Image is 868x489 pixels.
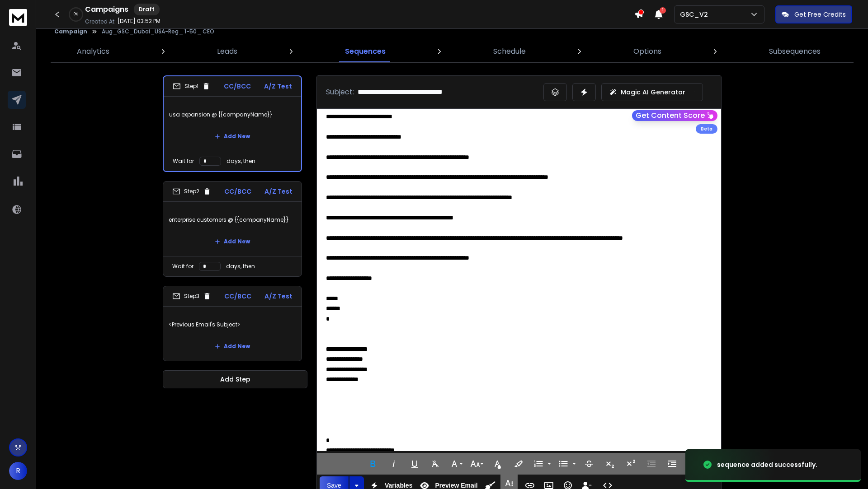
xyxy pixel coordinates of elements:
[226,158,255,165] p: days, then
[208,127,257,145] button: Add New
[169,312,296,337] p: <Previous Email's Subject>
[264,187,292,196] p: A/Z Test
[172,187,211,196] div: Step 2
[632,110,717,121] button: Get Content Score
[9,9,27,26] img: logo
[633,46,661,57] p: Options
[764,41,826,62] a: Subsequences
[345,46,386,57] p: Sequences
[9,462,27,480] button: R
[406,455,423,473] button: Underline (⌘U)
[172,292,211,300] div: Step 3
[208,233,257,251] button: Add New
[71,41,115,62] a: Analytics
[85,18,116,25] p: Created At:
[208,337,257,355] button: Add New
[696,124,717,134] div: Beta
[224,82,251,91] p: CC/BCC
[134,4,160,15] div: Draft
[172,263,193,270] p: Wait for
[555,455,572,473] button: Unordered List
[118,18,160,25] p: [DATE] 03:52 PM
[163,181,302,277] li: Step2CC/BCCA/Z Testenterprise customers @ {{companyName}}Add NewWait fordays, then
[488,41,531,62] a: Schedule
[326,87,354,98] p: Subject:
[224,187,251,196] p: CC/BCC
[660,7,666,14] span: 1
[769,46,821,57] p: Subsequences
[163,370,307,388] button: Add Step
[54,28,87,35] button: Campaign
[85,4,128,15] h1: Campaigns
[621,88,685,97] p: Magic AI Generator
[217,46,237,57] p: Leads
[264,82,292,91] p: A/Z Test
[664,455,681,473] button: Increase Indent (⌘])
[530,455,547,473] button: Ordered List
[628,41,667,62] a: Options
[224,292,251,301] p: CC/BCC
[601,83,703,101] button: Magic AI Generator
[510,455,527,473] button: Background Color
[226,263,255,270] p: days, then
[169,207,296,233] p: enterprise customers @ {{companyName}}
[163,286,302,361] li: Step3CC/BCCA/Z Test<Previous Email's Subject>Add New
[264,292,292,301] p: A/Z Test
[643,455,660,473] button: Decrease Indent (⌘[)
[775,5,852,23] button: Get Free Credits
[601,455,618,473] button: Subscript
[169,102,296,127] p: usa expansion @ {{companyName}}
[173,158,194,165] p: Wait for
[77,46,109,57] p: Analytics
[794,10,846,19] p: Get Free Credits
[340,41,391,62] a: Sequences
[212,41,243,62] a: Leads
[717,460,817,469] div: sequence added successfully.
[163,75,302,172] li: Step1CC/BCCA/Z Testusa expansion @ {{companyName}}Add NewWait fordays, then
[102,28,214,35] p: Aug_GSC_Dubai_USA-Reg_ 1-50_ CEO
[680,10,712,19] p: GSC_V2
[385,455,402,473] button: Italic (⌘I)
[571,455,578,473] button: Unordered List
[74,12,78,17] p: 0 %
[580,455,598,473] button: Strikethrough (⌘S)
[622,455,639,473] button: Superscript
[493,46,526,57] p: Schedule
[173,82,210,90] div: Step 1
[546,455,553,473] button: Ordered List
